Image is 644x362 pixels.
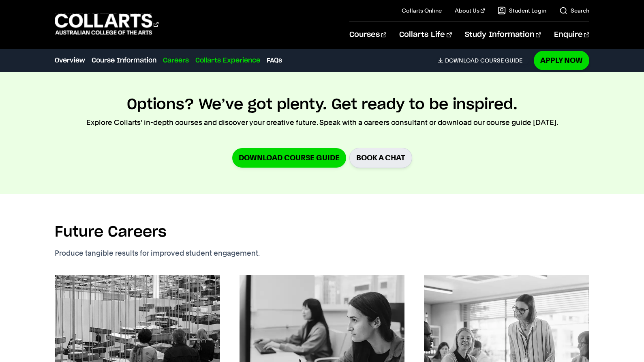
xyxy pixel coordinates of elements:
a: FAQs [267,56,282,65]
p: Explore Collarts' in-depth courses and discover your creative future. Speak with a careers consul... [86,117,558,128]
h2: Options? We’ve got plenty. Get ready to be inspired. [127,96,518,114]
a: Enquire [554,22,589,48]
a: Course Information [92,56,156,65]
a: Collarts Life [399,22,451,48]
a: Overview [55,56,85,65]
a: Study Information [465,22,541,48]
span: Download [445,57,479,64]
h2: Future Careers [55,223,167,241]
a: Search [559,6,589,15]
a: Apply Now [534,51,589,70]
a: Download Course Guide [232,148,346,167]
a: Collarts Online [402,6,442,15]
a: Careers [163,56,189,65]
a: DownloadCourse Guide [438,57,529,64]
a: BOOK A CHAT [349,148,412,168]
p: Produce tangible results for improved student engagement. [55,248,296,259]
a: Collarts Experience [195,56,260,65]
a: About Us [455,6,485,15]
a: Student Login [498,6,546,15]
a: Courses [349,22,386,48]
div: Go to homepage [55,13,158,36]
